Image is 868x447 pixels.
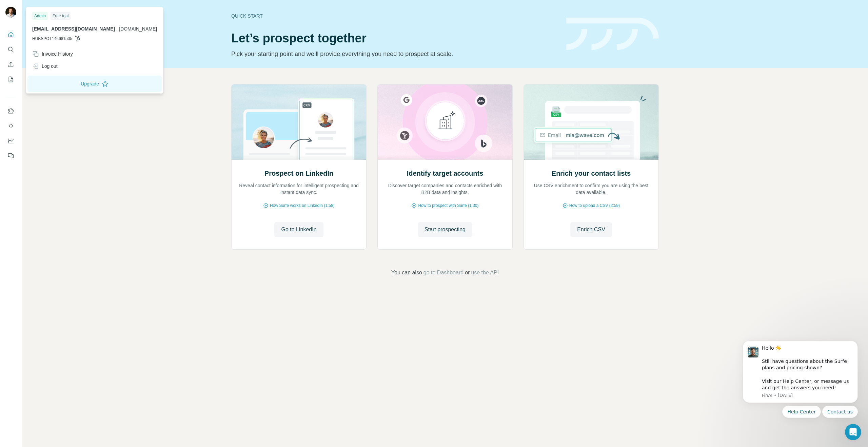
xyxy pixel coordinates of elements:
span: HUBSPOT146681505 [32,36,72,42]
button: use the API [471,269,499,277]
h2: Identify target accounts [407,169,484,178]
h2: Prospect on LinkedIn [264,169,333,178]
span: . [116,26,118,32]
span: How to upload a CSV (2:59) [569,202,620,209]
button: Use Surfe on LinkedIn [5,105,16,117]
span: [DOMAIN_NAME] [119,26,157,32]
h1: Let’s prospect together [231,32,558,45]
span: [EMAIL_ADDRESS][DOMAIN_NAME] [32,26,115,32]
button: go to Dashboard [423,269,463,277]
img: banner [566,18,659,51]
button: Enrich CSV [5,58,16,71]
div: Admin [32,12,48,20]
img: Avatar [5,7,16,18]
div: Free trial [51,12,71,20]
span: How Surfe works on LinkedIn (1:58) [270,202,335,209]
iframe: Intercom notifications message [732,318,868,429]
button: Start prospecting [418,222,472,237]
button: Upgrade [27,76,162,92]
span: Go to LinkedIn [281,226,316,234]
iframe: Intercom live chat [845,424,861,440]
button: Enrich CSV [570,222,612,237]
button: Go to LinkedIn [274,222,323,237]
h2: Enrich your contact lists [552,169,631,178]
button: Dashboard [5,135,16,147]
div: Quick start [231,13,558,19]
span: You can also [391,269,422,277]
span: or [465,269,470,277]
button: Quick start [5,28,16,41]
img: Enrich your contact lists [524,84,659,160]
p: Pick your starting point and we’ll provide everything you need to prospect at scale. [231,49,558,59]
button: Search [5,43,16,56]
div: Log out [32,63,58,70]
p: Use CSV enrichment to confirm you are using the best data available. [531,182,652,196]
img: Identify target accounts [377,84,513,160]
div: Invoice History [32,51,73,57]
span: How to prospect with Surfe (1:30) [418,202,478,209]
p: Discover target companies and contacts enriched with B2B data and insights. [384,182,506,196]
button: My lists [5,73,16,85]
button: Use Surfe API [5,120,16,132]
p: Reveal contact information for intelligent prospecting and instant data sync. [238,182,359,196]
span: Start prospecting [425,226,466,234]
img: Prospect on LinkedIn [231,84,367,160]
button: Feedback [5,150,16,162]
span: Enrich CSV [577,226,605,234]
